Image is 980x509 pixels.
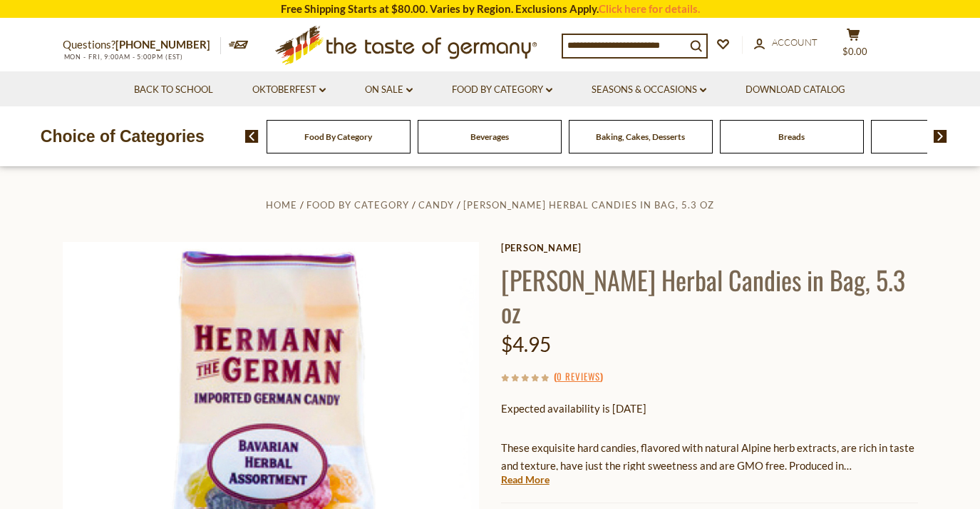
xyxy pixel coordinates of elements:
a: Read More [501,473,550,487]
img: next arrow [934,130,947,143]
a: Account [754,35,817,51]
a: Food By Category [306,199,409,211]
img: previous arrow [245,130,259,143]
a: Home [266,199,297,211]
span: Account [772,36,817,48]
span: $0.00 [842,46,867,57]
a: Back to School [134,82,213,98]
a: Food By Category [304,131,372,142]
button: $0.00 [832,28,875,64]
span: MON - FRI, 9:00AM - 5:00PM (EST) [63,53,184,61]
a: Seasons & Occasions [592,82,706,98]
a: Baking, Cakes, Desserts [596,131,685,142]
a: 0 Reviews [557,369,600,385]
span: ( ) [554,369,603,383]
a: [PERSON_NAME] Herbal Candies in Bag, 5.3 oz [463,199,714,211]
a: Candy [418,199,454,211]
h1: [PERSON_NAME] Herbal Candies in Bag, 5.3 oz [501,263,918,328]
a: Click here for details. [599,2,700,15]
p: Questions? [63,36,221,54]
span: $4.95 [501,332,551,356]
a: Beverages [470,131,509,142]
a: [PHONE_NUMBER] [115,38,210,51]
a: [PERSON_NAME] [501,242,918,253]
p: Expected availability is [DATE] [501,400,918,418]
a: Food By Category [452,82,552,98]
p: These exquisite hard candies, flavored with natural Alpine herb extracts, are rich in taste and t... [501,439,918,475]
a: Download Catalog [746,82,845,98]
a: Oktoberfest [252,82,326,98]
a: Breads [778,131,805,142]
a: On Sale [365,82,413,98]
